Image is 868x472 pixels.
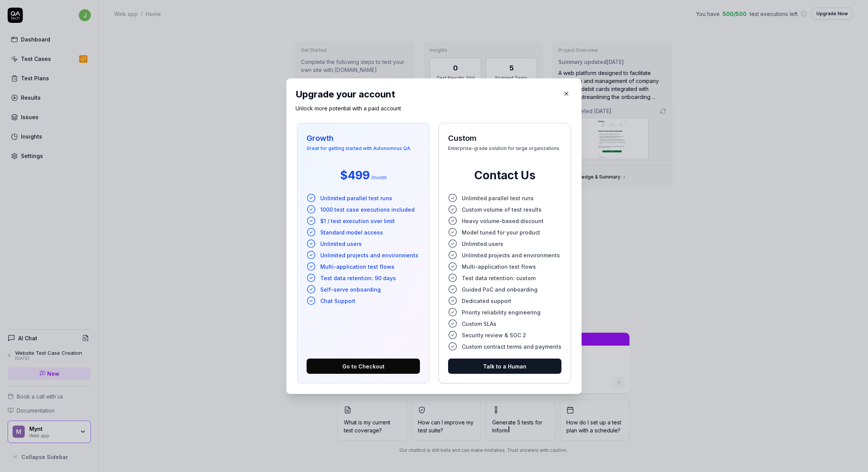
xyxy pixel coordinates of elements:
span: Standard model access [320,228,383,236]
span: Heavy volume-based discount [462,217,544,225]
span: Multi-application test flows [320,262,394,270]
h2: Upgrade your account [296,88,572,101]
span: Unlimited projects and environments [462,251,560,259]
span: Security review & SOC 2 [462,331,526,339]
span: Custom contract terms and payments [462,342,561,350]
button: Talk to a Human [448,359,561,374]
span: Guided PoC and onboarding [462,285,537,293]
span: Unlimited users [462,239,503,247]
h3: Custom [448,132,561,144]
span: Contact Us [474,166,536,183]
span: $499 [340,166,370,183]
span: 1000 test case executions included [320,205,415,213]
span: Self-serve onboarding [320,285,381,293]
span: Unlimited projects and environments [320,251,418,259]
span: Test data retention: 90 days [320,274,396,282]
span: Unlimited parallel test runs [462,194,534,202]
span: Priority reliability engineering [462,308,541,316]
p: Unlock more potential with a paid account [296,104,572,112]
span: Unlimited users [320,239,362,247]
a: Talk to a Human [448,362,561,370]
span: Custom SLAs [462,319,496,327]
span: / [371,174,373,180]
span: Multi-application test flows [462,262,536,270]
button: Close Modal [560,88,572,100]
span: Chat Support [320,297,355,305]
span: Dedicated support [462,297,511,305]
span: Enterprise-grade solution for large organizations [448,146,561,157]
span: $1 / test execution over limit [320,217,395,225]
span: Model tuned for your product [462,228,540,236]
span: Custom volume of test results [462,205,542,213]
h3: Growth [307,132,420,144]
span: month [373,174,387,180]
span: Great for getting started with Autonomous QA [307,146,420,157]
span: Unlimited parallel test runs [320,194,392,202]
span: Test data retention: custom [462,274,536,282]
button: Go to Checkout [307,359,420,374]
